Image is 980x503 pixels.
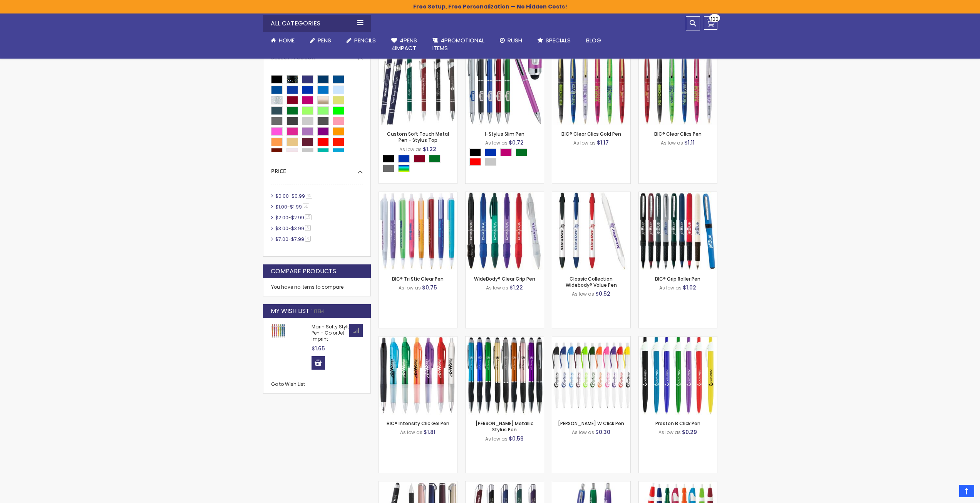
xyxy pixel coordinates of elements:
span: 3 [305,236,311,242]
span: $7.00 [275,236,288,242]
span: Pencils [354,36,376,44]
span: As low as [399,146,422,153]
span: 41 [306,193,312,199]
a: Souvenur Armor Silver Trim Pens [466,481,544,488]
a: Classic Collection Widebody® Value Pen [552,192,630,198]
a: Classic Collection Widebody® Value Pen [566,276,617,288]
img: BIC® Clear Clics Pen [639,47,717,125]
a: Marin Softy Stylus Pen - ColorJet Imprint [271,324,286,338]
img: BIC® Clear Clics Gold Pen [552,47,630,125]
span: Pens [318,36,331,44]
span: $3.99 [291,225,304,232]
span: $1.81 [424,428,436,436]
img: BIC® Tri Stic Clear Pen [379,192,457,270]
div: Silver [485,158,496,166]
span: $0.52 [595,290,610,298]
span: $0.75 [422,284,437,291]
a: $3.00-$3.993 [273,225,313,232]
a: Custom Soft Touch Metal Pen - Stylus Top [387,131,449,143]
span: $1.17 [597,139,609,146]
a: [PERSON_NAME] Metallic Stylus Pen [476,420,533,433]
span: $3.00 [275,225,288,232]
a: Cali Custom Stylus Gel pen [379,481,457,488]
a: BIC® Intensity Clic Gel Pen [387,420,449,427]
span: 4PROMOTIONAL ITEMS [432,36,484,52]
div: Blue [485,148,496,156]
span: As low as [572,429,594,436]
span: $1.02 [683,284,696,291]
span: $1.99 [290,204,302,210]
a: Lory Metallic Stylus Pen [466,336,544,343]
a: BIC® Clear Clics Gold Pen [561,131,621,137]
div: Assorted [398,165,410,172]
img: Classic Collection Widebody® Value Pen [552,192,630,270]
a: 100 [704,16,717,30]
a: WideBody® Clear Grip Pen [466,192,544,198]
a: Preston B Click Pen [639,336,717,343]
a: BIC® Tri Stic Clear Pen [392,276,444,282]
span: 100 [711,15,719,23]
img: Custom Soft Touch Metal Pen - Stylus Top [379,47,457,125]
a: 4Pens4impact [384,32,425,57]
a: Dart Color slim Pens [639,481,717,488]
span: $0.72 [509,139,524,146]
a: Rush [492,32,530,49]
span: As low as [573,140,596,146]
span: 15 [305,214,312,220]
div: Fushia [500,148,512,156]
img: BIC® Intensity Clic Gel Pen [379,336,457,415]
a: I-Stylus Slim Pen [485,131,524,137]
span: As low as [399,284,421,291]
div: Grey [383,165,394,172]
span: As low as [572,291,594,297]
a: WideBody® Clear Grip Pen [474,276,535,282]
div: Blue [398,155,410,163]
a: 4PROMOTIONALITEMS [425,32,492,57]
span: As low as [486,284,508,291]
a: Specials [530,32,578,49]
span: Blog [586,36,601,44]
a: $1.00-$1.9951 [273,204,312,210]
a: Home [263,32,302,49]
a: $7.00-$7.993 [273,236,313,242]
span: $1.00 [275,204,287,210]
div: You have no items to compare. [263,278,371,296]
div: Price [271,162,363,175]
span: As low as [400,429,422,436]
a: BIC® Intensity Clic Gel Pen [379,336,457,343]
img: BIC® Grip Roller Pen [639,192,717,270]
span: $1.65 [312,345,325,352]
img: Preston W Click Pen [552,336,630,415]
div: Green [429,155,441,163]
a: Preston B Click Pen [655,420,700,427]
span: $0.29 [682,428,697,436]
span: As low as [485,436,508,442]
div: Red [469,158,481,166]
span: $0.99 [291,193,305,199]
span: As low as [661,140,683,146]
span: 1 item [311,308,324,315]
span: Specials [546,36,571,44]
span: 3 [305,225,311,231]
span: As low as [659,284,682,291]
span: $1.22 [423,145,436,153]
a: Marin Softy Stylus Pen - ColorJet Imprint [312,323,353,342]
img: Lory Metallic Stylus Pen [466,336,544,415]
span: $0.00 [275,193,289,199]
a: BIC® Grip Roller Pen [639,192,717,198]
a: Pens [302,32,339,49]
div: Green [516,148,527,156]
span: Go to Wish List [271,381,305,387]
a: Pencils [339,32,384,49]
a: Blog [578,32,609,49]
span: $1.22 [509,284,523,291]
span: $2.00 [275,214,288,221]
span: $2.99 [291,214,304,221]
strong: Compare Products [271,267,336,276]
a: BIC® Grip Roller Pen [655,276,700,282]
img: Preston B Click Pen [639,336,717,415]
span: 4Pens 4impact [391,36,417,52]
div: All Categories [263,15,371,32]
a: Preston W Click Pen [552,336,630,343]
